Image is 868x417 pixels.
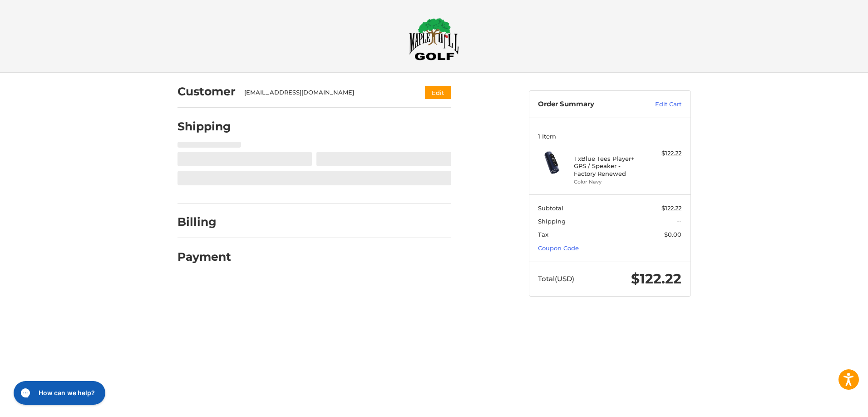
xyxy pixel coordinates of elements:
[178,119,231,134] h2: Shipping
[178,250,231,264] h2: Payment
[538,133,681,140] h3: 1 Item
[178,84,236,99] h2: Customer
[636,100,681,109] a: Edit Cart
[538,274,574,283] span: Total (USD)
[425,86,451,99] button: Edit
[664,231,681,238] span: $0.00
[646,149,681,158] div: $122.22
[538,218,566,225] span: Shipping
[574,155,643,177] h4: 1 x Blue Tees Player+ GPS / Speaker - Factory Renewed
[538,231,548,238] span: Tax
[244,88,407,97] div: [EMAIL_ADDRESS][DOMAIN_NAME]
[409,18,459,60] img: Maple Hill Golf
[574,178,643,186] li: Color Navy
[677,218,681,225] span: --
[631,270,681,287] span: $122.22
[9,378,108,408] iframe: Gorgias live chat messenger
[538,244,579,252] a: Coupon Code
[538,204,563,212] span: Subtotal
[178,215,231,229] h2: Billing
[661,204,681,212] span: $122.22
[538,100,636,109] h3: Order Summary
